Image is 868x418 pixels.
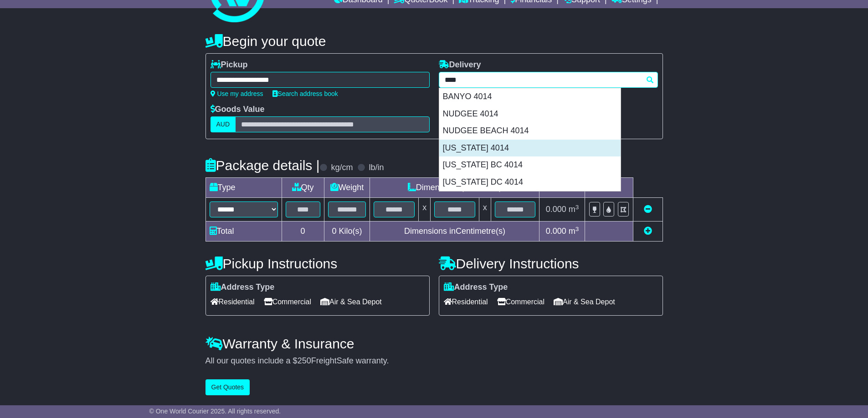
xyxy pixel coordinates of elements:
[320,295,382,309] span: Air & Sea Depot
[205,34,663,49] h4: Begin your quote
[439,60,481,70] label: Delivery
[497,295,544,309] span: Commercial
[205,178,282,198] td: Type
[479,198,491,222] td: x
[444,282,508,292] label: Address Type
[569,227,579,236] span: m
[370,178,539,198] td: Dimensions (L x W x H)
[444,295,488,309] span: Residential
[554,295,615,309] span: Air & Sea Depot
[205,158,320,173] h4: Package details |
[644,227,652,236] a: Add new item
[439,256,663,271] h4: Delivery Instructions
[546,205,566,214] span: 0.000
[149,408,281,415] span: © One World Courier 2025. All rights reserved.
[575,204,579,211] sup: 3
[205,222,282,242] td: Total
[439,72,658,88] typeahead: Please provide city
[282,222,324,242] td: 0
[569,205,579,214] span: m
[370,222,539,242] td: Dimensions in Centimetre(s)
[272,90,338,97] a: Search address book
[369,163,384,173] label: lb/in
[332,227,336,236] span: 0
[419,198,431,222] td: x
[439,122,621,140] div: NUDGEE BEACH 4014
[264,295,311,309] span: Commercial
[205,256,430,271] h4: Pickup Instructions
[205,356,663,366] div: All our quotes include a $ FreightSafe warranty.
[439,106,621,123] div: NUDGEE 4014
[298,356,311,365] span: 250
[439,88,621,106] div: BANYO 4014
[546,227,566,236] span: 0.000
[205,336,663,351] h4: Warranty & Insurance
[211,116,236,132] label: AUD
[439,140,621,157] div: [US_STATE] 4014
[324,178,370,198] td: Weight
[331,163,353,173] label: kg/cm
[211,105,265,115] label: Goods Value
[575,226,579,232] sup: 3
[439,174,621,191] div: [US_STATE] DC 4014
[644,205,652,214] a: Remove this item
[324,222,370,242] td: Kilo(s)
[282,178,324,198] td: Qty
[211,295,255,309] span: Residential
[439,156,621,174] div: [US_STATE] BC 4014
[205,379,250,395] button: Get Quotes
[211,282,275,292] label: Address Type
[211,90,263,97] a: Use my address
[211,60,248,70] label: Pickup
